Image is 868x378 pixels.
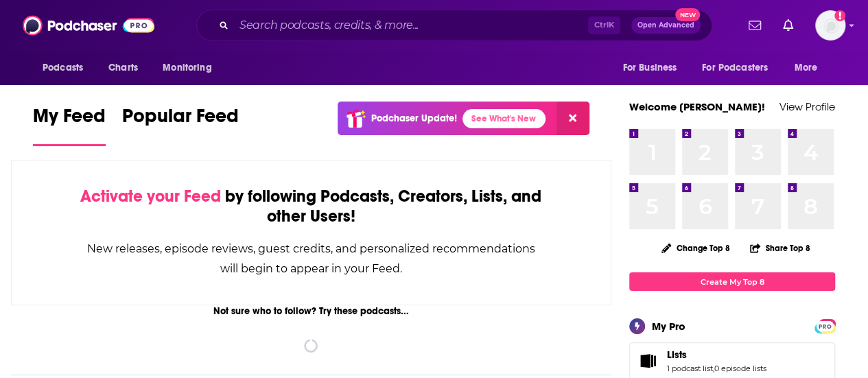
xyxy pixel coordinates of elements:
[779,100,835,113] a: View Profile
[629,100,765,113] a: Welcome [PERSON_NAME]!
[163,58,211,78] span: Monitoring
[702,58,768,78] span: For Podcasters
[834,10,845,21] svg: Add a profile image
[815,10,845,40] img: User Profile
[622,58,677,78] span: For Business
[613,55,694,81] button: open menu
[637,22,694,29] span: Open Advanced
[815,10,845,40] button: Show profile menu
[108,58,138,78] span: Charts
[153,55,229,81] button: open menu
[80,239,542,279] div: New releases, episode reviews, guest credits, and personalized recommendations will begin to appe...
[634,351,661,370] a: Lists
[122,104,239,146] a: Popular Feed
[629,272,835,291] a: Create My Top 8
[785,55,835,81] button: open menu
[43,58,83,78] span: Podcasts
[631,17,701,34] button: Open AdvancedNew
[80,187,542,226] div: by following Podcasts, Creators, Lists, and other Users!
[11,305,611,317] div: Not sure who to follow? Try these podcasts...
[675,8,700,21] span: New
[713,364,714,373] span: ,
[371,113,457,124] p: Podchaser Update!
[462,109,546,128] a: See What's New
[99,55,146,81] a: Charts
[743,14,766,37] a: Show notifications dropdown
[652,320,685,333] div: My Pro
[714,364,766,373] a: 0 episode lists
[667,364,713,373] a: 1 podcast list
[795,58,818,78] span: More
[749,235,811,261] button: Share Top 8
[693,55,788,81] button: open menu
[33,104,106,136] span: My Feed
[667,349,766,361] a: Lists
[667,349,687,361] span: Lists
[196,10,712,41] div: Search podcasts, credits, & more...
[33,104,106,146] a: My Feed
[817,321,833,331] span: PRO
[817,320,833,331] a: PRO
[33,55,101,81] button: open menu
[777,14,799,37] a: Show notifications dropdown
[80,186,221,206] span: Activate your Feed
[23,12,154,38] img: Podchaser - Follow, Share and Rate Podcasts
[653,239,738,257] button: Change Top 8
[234,14,588,36] input: Search podcasts, credits, & more...
[122,104,239,136] span: Popular Feed
[588,16,620,34] span: Ctrl K
[815,10,845,40] span: Logged in as mdekoning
